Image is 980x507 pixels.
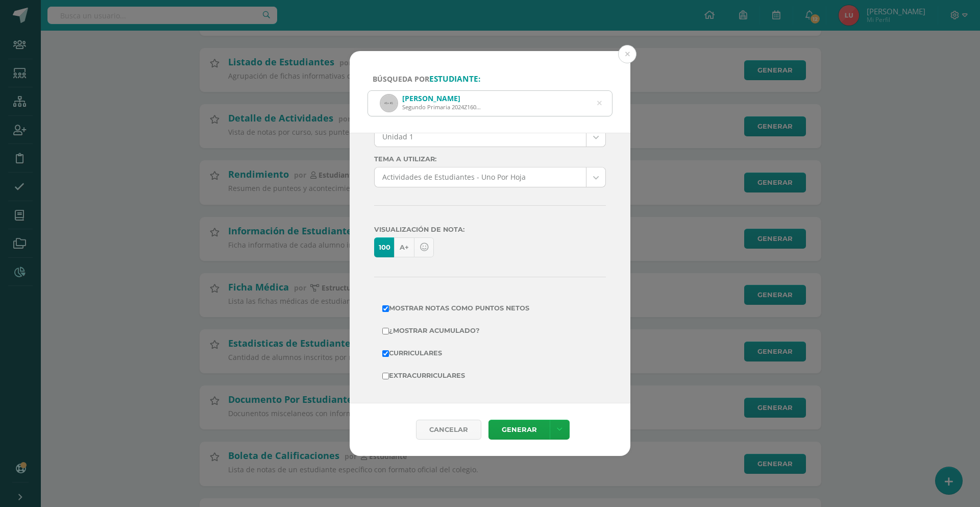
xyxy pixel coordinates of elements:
a: A+ [394,237,414,257]
strong: estudiante: [429,74,480,84]
input: Mostrar Notas Como Puntos Netos [382,305,389,312]
button: Close (Esc) [618,45,636,63]
label: Extracurriculares [382,369,598,383]
label: Mostrar Notas Como Puntos Netos [382,301,598,316]
span: Actividades de Estudiantes - Uno Por Hoja [382,167,578,187]
a: 100 [374,237,394,257]
a: Actividades de Estudiantes - Uno Por Hoja [375,167,605,187]
input: ¿Mostrar acumulado? [382,328,389,334]
label: Visualización de nota: [374,226,606,233]
span: Unidad 1 [382,127,578,147]
input: ej. Nicholas Alekzander, etc. [368,91,612,116]
div: Segundo Primaria 2024Z160021 [402,103,481,111]
label: Tema a Utilizar: [374,155,606,163]
div: [PERSON_NAME] [402,93,481,103]
a: Unidad 1 [375,127,605,147]
input: Extracurriculares [382,373,389,379]
input: Curriculares [382,350,389,357]
label: Curriculares [382,346,598,360]
div: Cancelar [416,420,481,440]
span: Búsqueda por [373,74,480,84]
label: ¿Mostrar acumulado? [382,324,598,338]
img: 45x45 [381,95,397,111]
a: Generar [488,420,550,440]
